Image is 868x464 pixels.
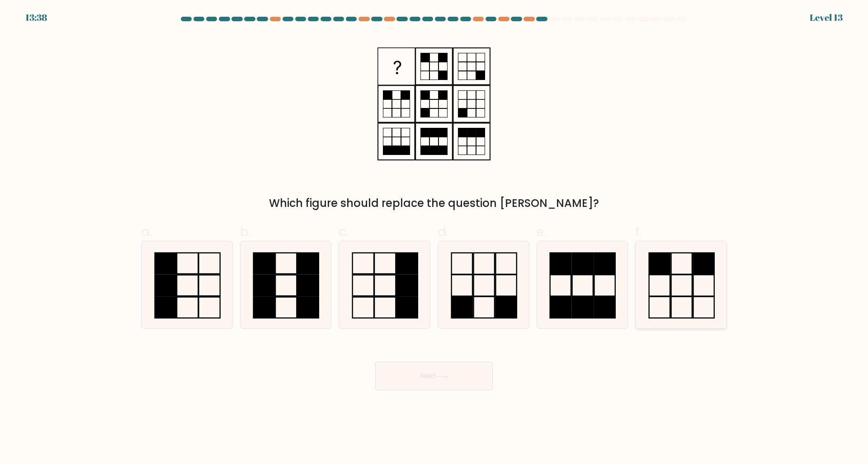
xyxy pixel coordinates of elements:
div: 13:38 [25,11,47,24]
span: c. [339,223,349,240]
div: Which figure should replace the question [PERSON_NAME]? [146,195,722,211]
button: Next [375,361,493,390]
div: Level 13 [810,11,843,24]
span: e. [537,223,547,240]
span: d. [438,223,448,240]
span: a. [141,223,152,240]
span: b. [240,223,251,240]
span: f. [635,223,642,240]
